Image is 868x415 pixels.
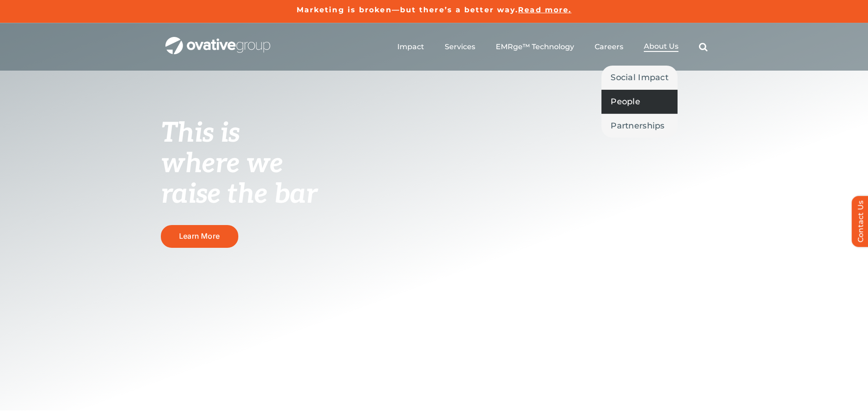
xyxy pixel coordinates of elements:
span: This is [161,117,240,150]
a: Careers [595,42,623,51]
span: Partnerships [611,119,664,132]
a: Social Impact [601,66,678,89]
a: EMRge™ Technology [496,42,574,51]
span: About Us [644,42,678,51]
a: About Us [644,42,678,52]
nav: Menu [397,32,708,61]
a: Impact [397,42,424,51]
a: People [601,90,678,113]
span: People [611,95,640,108]
a: Services [445,42,475,51]
span: Learn More [179,232,220,241]
span: Social Impact [611,71,668,84]
span: where we raise the bar [161,148,317,211]
a: Marketing is broken—but there’s a better way. [297,5,519,14]
a: OG_Full_horizontal_WHT [165,36,270,45]
a: Read more. [518,5,571,14]
a: Partnerships [601,114,678,138]
a: Learn More [161,225,238,247]
a: Search [699,42,708,51]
